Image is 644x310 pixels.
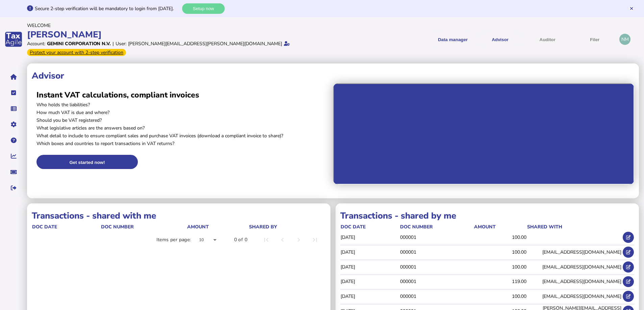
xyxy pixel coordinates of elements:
[340,245,400,259] td: [DATE]
[113,40,114,47] div: |
[27,49,126,56] div: From Oct 1, 2025, 2-step verification will be required to login. Set it up now...
[36,133,328,139] p: What detail to include to ensure compliant sales and purchase VAT invoices (download a compliant ...
[527,245,622,259] td: [EMAIL_ADDRESS][DOMAIN_NAME]
[431,31,474,48] button: Shows a dropdown of Data manager options
[36,90,328,100] h2: Instant VAT calculations, compliant invoices
[187,224,209,230] div: Amount
[629,6,634,11] button: Hide message
[323,31,616,48] menu: navigate products
[623,291,634,302] button: Open shared transaction
[527,224,621,230] div: shared with
[27,22,320,29] div: Welcome
[619,34,630,45] div: Profile settings
[6,102,21,116] button: Data manager
[474,289,527,303] td: 100.00
[479,31,521,48] button: Shows a dropdown of VAT Advisor options
[249,224,324,230] div: shared by
[27,40,45,47] div: Account:
[32,210,326,222] h1: Transactions - shared with me
[340,230,400,244] td: [DATE]
[400,245,474,259] td: 000001
[101,224,134,230] div: doc number
[182,3,225,14] button: Setup now
[474,275,527,288] td: 119.00
[187,224,248,230] div: Amount
[249,224,277,230] div: shared by
[6,133,21,147] button: Help pages
[623,247,634,258] button: Open shared transaction
[101,224,186,230] div: doc number
[36,117,328,123] p: Should you be VAT registered?
[340,260,400,274] td: [DATE]
[474,230,527,244] td: 100.00
[36,140,328,147] p: Which boxes and countries to report transactions in VAT returns?
[36,125,328,131] p: What legislative articles are the answers based on?
[32,224,100,230] div: doc date
[623,276,634,287] button: Open shared transaction
[32,224,57,230] div: doc date
[27,29,320,40] div: [PERSON_NAME]
[623,232,634,243] button: Open shared transaction
[6,165,21,179] button: Raise a support ticket
[6,117,21,132] button: Manage settings
[474,224,496,230] div: Amount
[340,289,400,303] td: [DATE]
[341,224,366,230] div: doc date
[527,289,622,303] td: [EMAIL_ADDRESS][DOMAIN_NAME]
[36,102,328,108] p: Who holds the liabilities?
[474,224,526,230] div: Amount
[284,41,290,46] i: Email verified
[474,260,527,274] td: 100.00
[6,86,21,100] button: Tasks
[527,275,622,288] td: [EMAIL_ADDRESS][DOMAIN_NAME]
[6,70,21,84] button: Home
[400,260,474,274] td: 000001
[116,40,126,47] div: User:
[6,149,21,163] button: Insights
[400,275,474,288] td: 000001
[6,181,21,195] button: Sign out
[11,109,17,109] i: Data manager
[32,70,634,82] h1: Advisor
[35,5,180,12] div: Secure 2-step verification will be mandatory to login from [DATE].
[573,31,616,48] button: Filer
[400,230,474,244] td: 000001
[527,224,562,230] div: shared with
[36,109,328,116] p: How much VAT is due and where?
[333,83,635,185] iframe: Advisor intro
[526,31,569,48] button: Auditor
[400,224,433,230] div: doc number
[156,236,191,243] div: Items per page:
[36,155,138,169] button: Get started now!
[47,40,111,47] div: Gemini corporation N.V.
[340,210,634,222] h1: Transactions - shared by me
[527,260,622,274] td: [EMAIL_ADDRESS][DOMAIN_NAME]
[340,275,400,288] td: [DATE]
[474,245,527,259] td: 100.00
[400,224,473,230] div: doc number
[400,289,474,303] td: 000001
[623,261,634,273] button: Open shared transaction
[128,40,282,47] div: [PERSON_NAME][EMAIL_ADDRESS][PERSON_NAME][DOMAIN_NAME]
[234,236,247,243] div: 0 of 0
[341,224,399,230] div: doc date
